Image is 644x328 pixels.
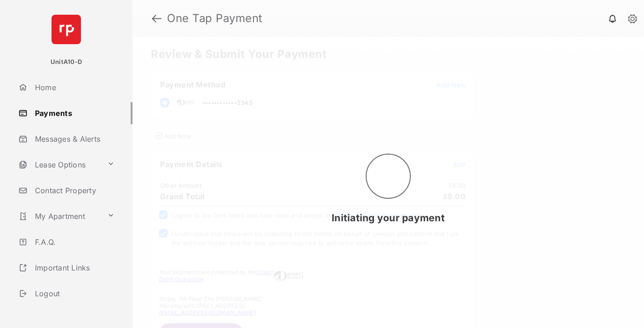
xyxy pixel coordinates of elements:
[15,257,118,279] a: Important Links
[52,15,81,44] img: svg+xml;base64,PHN2ZyB4bWxucz0iaHR0cDovL3d3dy53My5vcmcvMjAwMC9zdmciIHdpZHRoPSI2NCIgaGVpZ2h0PSI2NC...
[167,13,263,24] strong: One Tap Payment
[15,179,132,201] a: Contact Property
[51,58,82,67] p: UnitA10-D
[15,102,132,124] a: Payments
[15,205,103,227] a: My Apartment
[15,128,132,150] a: Messages & Alerts
[332,212,445,224] span: Initiating your payment
[15,154,103,176] a: Lease Options
[15,76,132,98] a: Home
[15,231,132,253] a: F.A.Q.
[15,282,132,305] a: Logout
